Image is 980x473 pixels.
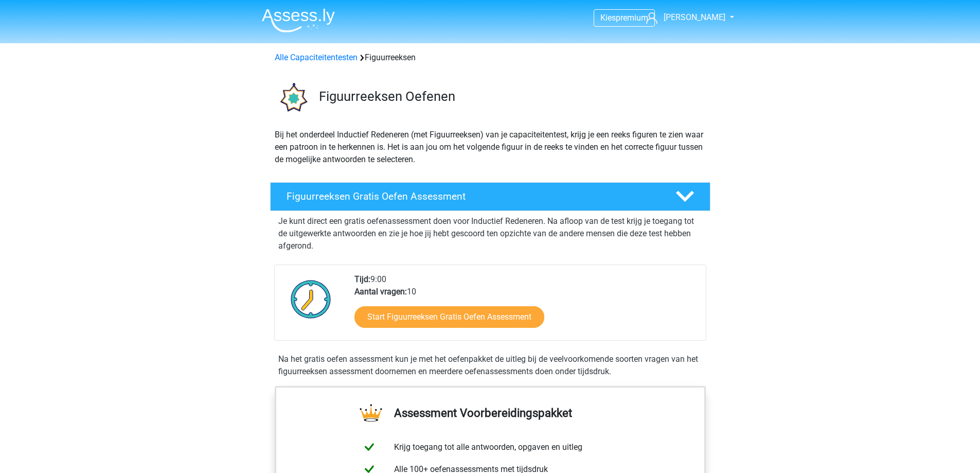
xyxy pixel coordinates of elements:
[266,182,715,211] a: Figuurreeksen Gratis Oefen Assessment
[274,353,706,378] div: Na het gratis oefen assessment kun je met het oefenpakket de uitleg bij de veelvoorkomende soorte...
[319,89,702,104] h3: Figuurreeksen Oefenen
[275,52,358,62] a: Alle Capaciteitentesten
[664,12,725,22] span: [PERSON_NAME]
[287,190,659,202] h4: Figuurreeksen Gratis Oefen Assessment
[275,129,706,166] p: Bij het onderdeel Inductief Redeneren (met Figuurreeksen) van je capaciteitentest, krijg je een r...
[354,274,370,284] b: Tijd:
[642,11,726,24] a: [PERSON_NAME]
[616,13,648,23] span: premium
[271,76,314,120] img: figuurreeksen
[594,11,654,25] a: Kiespremium
[347,273,705,340] div: 9:00 10
[600,13,616,23] span: Kies
[354,287,407,296] b: Aantal vragen:
[278,215,702,252] p: Je kunt direct een gratis oefenassessment doen voor Inductief Redeneren. Na afloop van de test kr...
[262,8,335,32] img: Assessly
[285,273,337,325] img: Klok
[271,51,710,64] div: Figuurreeksen
[354,306,544,328] a: Start Figuurreeksen Gratis Oefen Assessment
